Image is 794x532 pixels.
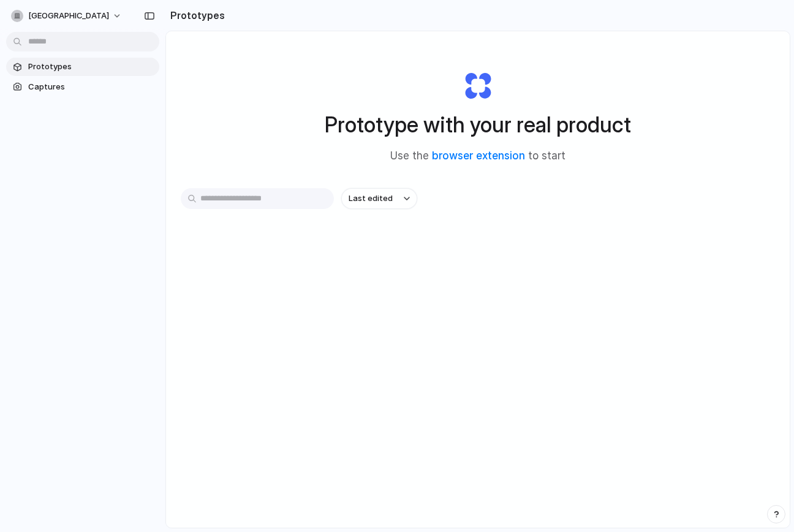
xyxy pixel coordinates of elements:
[28,61,154,73] span: Prototypes
[432,150,525,162] a: browser extension
[6,58,159,76] a: Prototypes
[6,6,128,26] button: [GEOGRAPHIC_DATA]
[325,108,631,141] h1: Prototype with your real product
[165,8,225,23] h2: Prototypes
[6,78,159,96] a: Captures
[28,81,154,93] span: Captures
[349,192,393,205] span: Last edited
[390,148,565,164] span: Use the to start
[341,188,417,209] button: Last edited
[28,10,109,22] span: [GEOGRAPHIC_DATA]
